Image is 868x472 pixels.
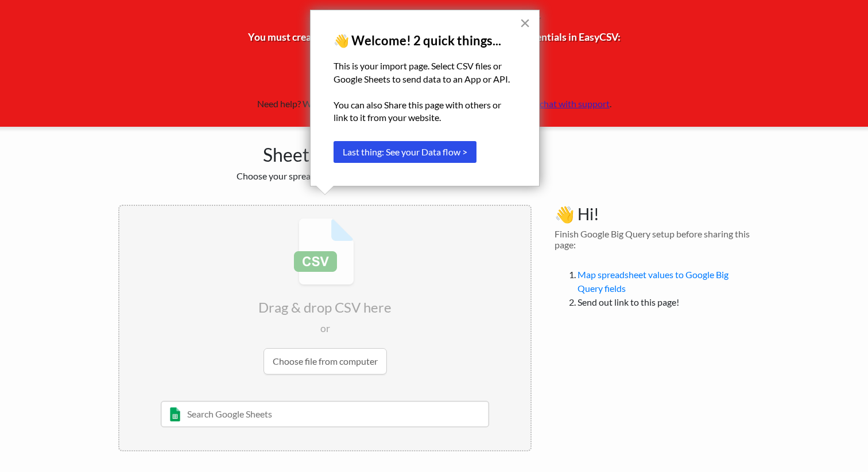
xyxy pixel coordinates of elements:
[3,81,865,115] p: Need help? Watch a quick step-by-step video: or .
[811,415,854,458] iframe: Drift Widget Chat Controller
[578,269,728,294] a: Map spreadsheet values to Google Big Query fields
[334,33,516,48] p: 👋 Welcome! 2 quick things...
[555,228,750,250] h4: Finish Google Big Query setup before sharing this page:
[555,205,750,224] h3: 👋 Hi!
[520,14,530,32] button: Close
[118,138,532,166] h1: Sheet Import
[334,60,516,85] p: This is your import page. Select CSV files or Google Sheets to send data to an App or API.
[334,99,516,124] p: You can also Share this page with others or link to it from your website.
[118,170,532,181] h2: Choose your spreadsheet below to import.
[540,98,610,109] a: chat with support
[578,295,750,309] li: Send out link to this page!
[161,401,490,427] input: Search Google Sheets
[334,141,476,163] button: Last thing: See your Data flow >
